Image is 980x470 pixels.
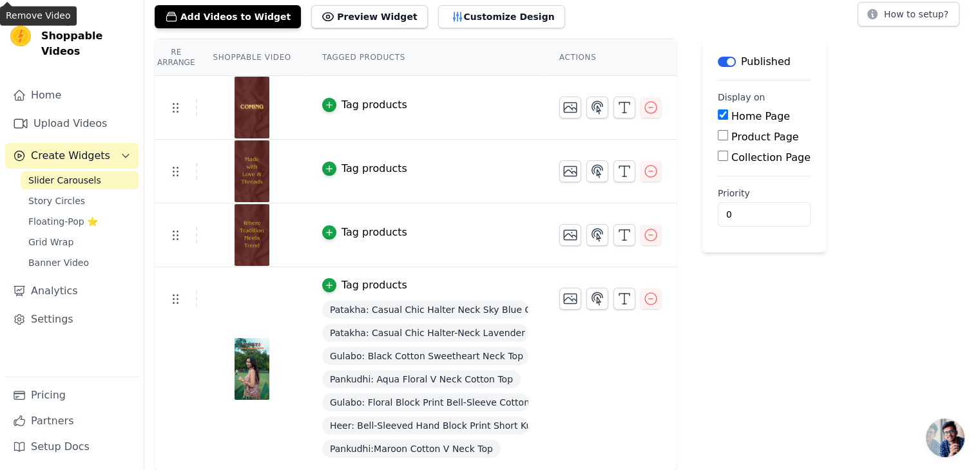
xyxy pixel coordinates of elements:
th: Actions [544,39,677,76]
button: Create Widgets [5,143,139,169]
img: Vizup [10,26,31,46]
img: reel-preview-ix7gee-g8.myshopify.com-3687206301706731362_75431857842.jpeg [234,140,270,202]
span: Vizup Shoppable Videos [41,13,133,59]
span: Gulabo: Floral Block Print Bell-Sleeve Cotton Top [322,393,528,411]
button: Change Thumbnail [559,160,581,182]
p: Published [741,54,791,70]
img: reel-preview-ix7gee-g8.myshopify.com-3700486321609801552_75431857842.jpeg [234,338,270,400]
img: reel-preview-ix7gee-g8.myshopify.com-3699646956050338632_75431857842.jpeg [234,204,270,266]
button: Preview Widget [311,5,427,28]
button: Add Videos to Widget [155,5,301,28]
button: Tag products [322,97,407,113]
span: Banner Video [28,256,89,269]
a: Pricing [5,382,139,408]
img: reel-preview-ix7gee-g8.myshopify.com-3685363751685451443_75431857842.jpeg [234,77,270,138]
th: Tagged Products [307,39,544,76]
span: Create Widgets [31,148,110,164]
a: Setup Docs [5,434,139,460]
a: Partners [5,408,139,434]
button: Change Thumbnail [559,97,581,118]
div: Tag products [341,225,407,240]
button: Customize Design [438,5,565,28]
a: Settings [5,306,139,332]
label: Collection Page [731,151,811,164]
div: Tag products [341,161,407,176]
a: Upload Videos [5,111,139,136]
span: Story Circles [28,194,85,207]
a: Banner Video [21,254,139,272]
span: Slider Carousels [28,174,101,187]
button: Tag products [322,225,407,240]
span: Patakha: Casual Chic Halter-Neck Lavender Cotton Top [322,324,528,342]
legend: Display on [718,91,765,104]
a: Slider Carousels [21,171,139,189]
th: Shoppable Video [197,39,306,76]
span: Patakha: Casual Chic Halter Neck Sky Blue Cotton Top [322,301,528,319]
label: Priority [718,187,811,200]
th: Re Arrange [155,39,197,76]
a: Analytics [5,278,139,304]
div: Tag products [341,97,407,113]
button: Tag products [322,277,407,293]
span: Pankudhi: Aqua Floral V Neck Cotton Top [322,370,521,388]
button: How to setup? [858,2,959,26]
span: Floating-Pop ⭐ [28,215,98,228]
div: Tag products [341,277,407,293]
span: Pankudhi:Maroon Cotton V Neck Top [322,440,501,458]
label: Home Page [731,110,790,122]
span: Heer: Bell-Sleeved Hand Block Print Short Kurti [322,417,528,435]
button: Change Thumbnail [559,224,581,246]
a: Floating-Pop ⭐ [21,212,139,230]
button: Change Thumbnail [559,288,581,310]
a: How to setup? [858,11,959,23]
a: Open chat [926,418,965,457]
a: Story Circles [21,192,139,210]
a: Home [5,82,139,108]
a: Grid Wrap [21,233,139,251]
button: Tag products [322,161,407,176]
label: Product Page [731,131,799,143]
span: Gulabo: Black Cotton Sweetheart Neck Top [322,347,528,365]
span: Grid Wrap [28,236,73,249]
